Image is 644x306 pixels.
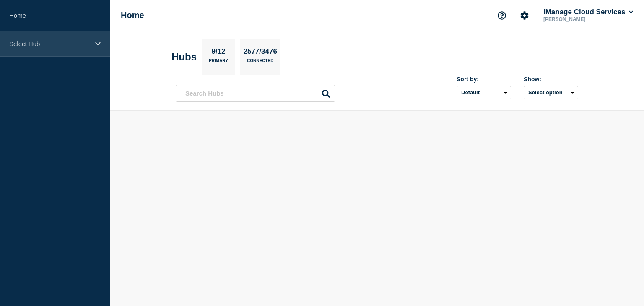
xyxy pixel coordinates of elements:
[493,7,511,24] button: Support
[516,7,533,24] button: Account settings
[457,76,511,83] div: Sort by:
[208,47,229,58] p: 9/12
[9,40,90,47] p: Select Hub
[524,86,578,99] button: Select option
[240,47,280,58] p: 2577/3476
[457,86,511,99] select: Sort by
[542,16,629,22] p: [PERSON_NAME]
[542,8,635,16] button: iManage Cloud Services
[247,58,273,67] p: Connected
[209,58,228,67] p: Primary
[524,76,578,83] div: Show:
[171,51,197,63] h2: Hubs
[121,10,144,20] h1: Home
[176,85,335,102] input: Search Hubs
